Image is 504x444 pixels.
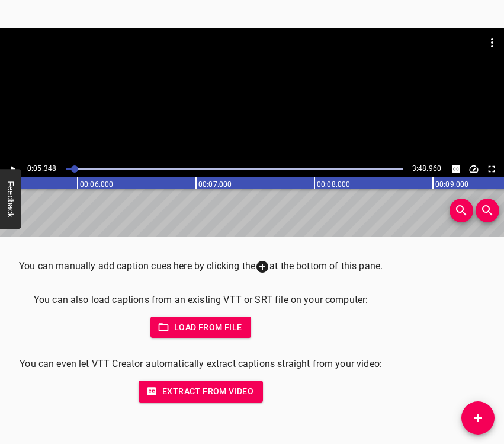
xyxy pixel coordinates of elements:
span: Current Time [27,164,56,173]
text: 00:06.000 [80,180,113,189]
div: Hide/Show Captions [448,161,464,177]
button: Toggle fullscreen [484,161,499,177]
div: Play progress [66,168,403,170]
button: Change Playback Speed [466,161,481,177]
p: You can also load captions from an existing VTT or SRT file on your computer: [19,293,383,307]
text: 00:08.000 [317,180,350,189]
text: 00:09.000 [435,180,468,189]
div: Playback Speed [466,161,481,177]
button: Play/Pause [5,161,20,177]
button: Extract from video [139,381,263,403]
button: Add Cue [461,401,495,435]
div: Toggle Full Screen [484,161,499,177]
span: Video Duration [412,164,441,173]
p: You can even let VTT Creator automatically extract captions straight from your video: [19,357,383,371]
button: Zoom Out [476,199,499,222]
button: Toggle captions [448,161,464,177]
text: 00:07.000 [198,180,232,189]
span: Extract from video [148,384,253,399]
span: Load from file [160,320,242,335]
p: You can manually add caption cues here by clicking the at the bottom of this pane. [19,259,383,274]
button: Zoom In [450,199,473,222]
button: Load from file [150,317,252,338]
